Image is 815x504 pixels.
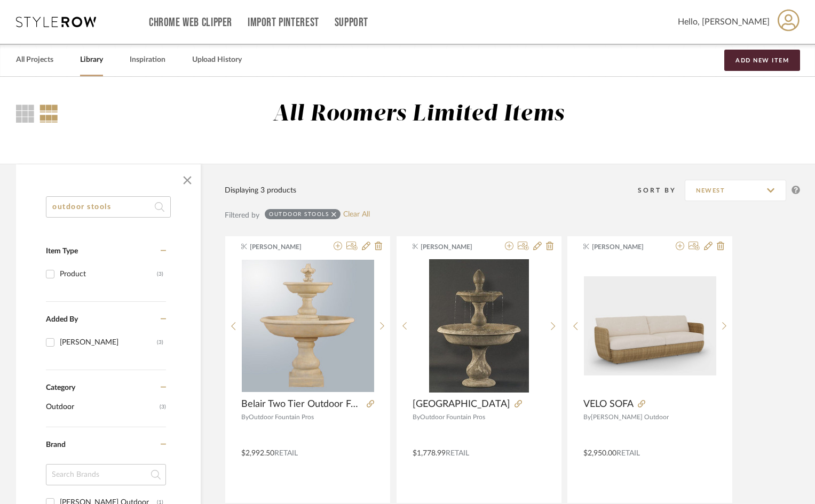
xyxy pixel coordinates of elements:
[343,210,370,219] a: Clear All
[446,450,469,457] span: Retail
[60,266,157,283] div: Product
[225,210,259,221] div: Filtered by
[157,334,163,351] div: (3)
[225,185,296,196] div: Displaying 3 products
[46,316,78,323] span: Added By
[249,414,314,420] span: Outdoor Fountain Pros
[583,414,591,420] span: By
[413,414,420,420] span: By
[274,450,298,457] span: Retail
[413,450,446,457] span: $1,778.99
[273,101,564,128] div: All Roomers Limited Items
[46,247,78,255] span: Item Type
[177,170,198,191] button: Close
[724,50,800,71] button: Add New Item
[592,242,659,252] span: [PERSON_NAME]
[160,398,166,415] span: (3)
[248,18,319,27] a: Import Pinterest
[80,53,103,67] a: Library
[149,18,232,27] a: Chrome Web Clipper
[241,450,274,457] span: $2,992.50
[16,53,53,67] a: All Projects
[678,15,770,28] span: Hello, [PERSON_NAME]
[638,185,685,196] div: Sort By
[583,450,616,457] span: $2,950.00
[250,242,317,252] span: [PERSON_NAME]
[46,441,66,449] span: Brand
[157,266,163,283] div: (3)
[583,398,634,410] span: VELO SOFA
[421,242,488,252] span: [PERSON_NAME]
[192,53,242,67] a: Upload History
[241,398,362,410] span: Belair Two Tier Outdoor Fountain
[584,276,716,375] img: VELO SOFA
[420,414,485,420] span: Outdoor Fountain Pros
[591,414,669,420] span: [PERSON_NAME] Outdoor
[429,259,529,393] img: Old Toscano Garden Water Fountain
[46,398,157,416] span: Outdoor
[616,450,640,457] span: Retail
[46,383,75,393] span: Category
[46,196,171,218] input: Search within 3 results
[413,398,510,410] span: [GEOGRAPHIC_DATA]
[241,414,249,420] span: By
[242,260,374,392] img: Belair Two Tier Outdoor Fountain
[335,18,368,27] a: Support
[60,334,157,351] div: [PERSON_NAME]
[46,464,166,485] input: Search Brands
[269,211,329,218] div: outdoor stools
[130,53,165,67] a: Inspiration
